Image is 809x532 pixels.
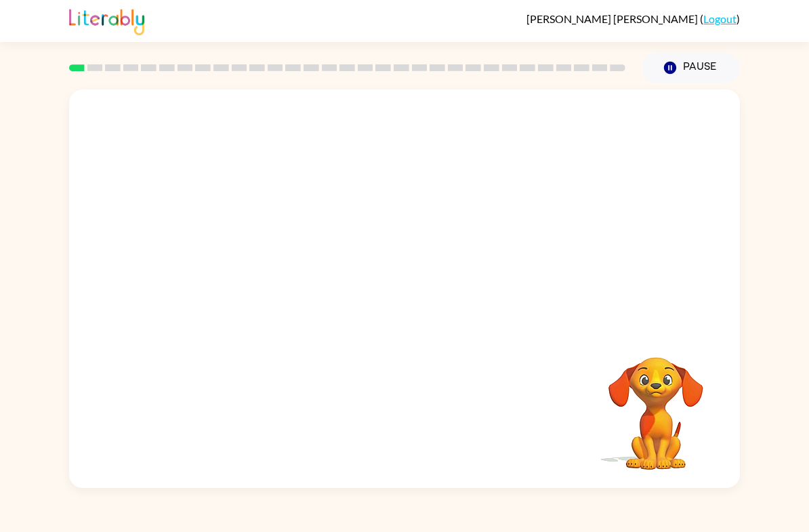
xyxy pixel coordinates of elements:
a: Logout [703,12,737,25]
video: Your browser must support playing .mp4 files to use Literably. Please try using another browser. [588,336,724,472]
img: Literably [69,5,144,35]
div: ( ) [526,12,740,25]
button: Pause [642,52,740,83]
span: [PERSON_NAME] [PERSON_NAME] [526,12,700,25]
